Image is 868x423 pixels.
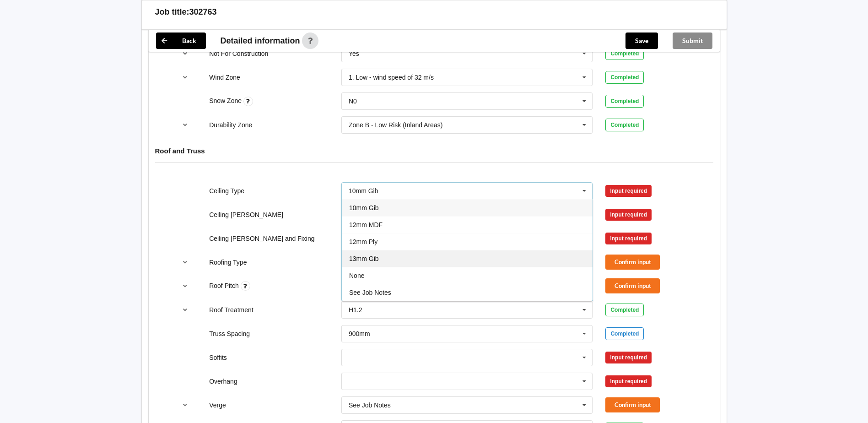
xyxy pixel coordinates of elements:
div: Input required [605,375,652,387]
label: Durability Zone [209,121,252,129]
div: Completed [605,304,644,316]
label: Ceiling [PERSON_NAME] [209,211,283,218]
h4: Roof and Truss [155,146,713,155]
div: H1.2 [349,307,362,313]
label: Roofing Type [209,259,247,266]
button: Confirm input [605,397,660,412]
label: Ceiling Type [209,187,244,195]
label: Ceiling [PERSON_NAME] and Fixing [209,235,314,242]
span: Detailed information [221,37,300,45]
span: See Job Notes [349,289,391,296]
h3: 302763 [189,7,217,17]
div: Completed [605,327,644,340]
button: reference-toggle [176,302,194,318]
span: 10mm Gib [349,204,379,211]
button: reference-toggle [176,397,194,413]
span: 12mm MDF [349,221,383,228]
div: N0 [349,98,357,104]
div: Completed [605,47,644,60]
span: 12mm Ply [349,238,377,245]
label: Snow Zone [209,97,243,104]
button: reference-toggle [176,254,194,271]
div: Input required [605,352,652,363]
span: None [349,272,364,279]
div: Input required [605,185,652,197]
div: Yes [349,50,359,57]
label: Verge [209,401,226,409]
h3: Job title: [155,7,189,17]
label: Wind Zone [209,74,240,81]
div: Completed [605,119,644,131]
button: reference-toggle [176,278,194,294]
div: Input required [605,233,652,244]
div: See Job Notes [349,402,391,408]
div: Zone B - Low Risk (Inland Areas) [349,122,442,128]
button: Confirm input [605,278,660,293]
button: Confirm input [605,255,660,270]
label: Overhang [209,378,237,385]
button: reference-toggle [176,117,194,133]
label: Roof Treatment [209,306,253,314]
button: reference-toggle [176,69,194,86]
span: 13mm Gib [349,255,379,262]
label: Roof Pitch [209,282,240,289]
div: 900mm [349,331,370,337]
div: Input required [605,209,652,221]
button: Back [156,33,206,49]
label: Not For Construction [209,50,268,57]
button: reference-toggle [176,45,194,62]
label: Truss Spacing [209,330,250,337]
div: 1. Low - wind speed of 32 m/s [349,74,434,81]
button: Save [625,33,658,49]
div: Completed [605,95,644,108]
div: Completed [605,71,644,84]
label: Soffits [209,354,227,361]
